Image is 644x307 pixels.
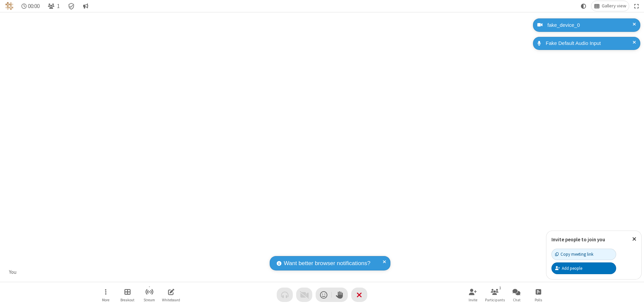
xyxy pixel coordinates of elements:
[296,288,312,302] button: Video
[578,1,589,11] button: Using system theme
[497,285,503,291] div: 1
[5,2,13,10] img: QA Selenium DO NOT DELETE OR CHANGE
[551,249,616,260] button: Copy meeting link
[632,1,642,11] button: Fullscreen
[57,3,60,9] span: 1
[351,288,367,302] button: End or leave meeting
[602,3,626,9] span: Gallery view
[591,1,629,11] button: Change layout
[506,285,527,304] button: Open chat
[535,298,542,302] span: Polls
[284,259,370,268] span: Want better browser notifications?
[28,3,40,9] span: 00:00
[277,288,293,302] button: Audio problem - check your Internet connection or call by phone
[96,285,116,304] button: Open menu
[102,298,109,302] span: More
[332,288,348,302] button: Raise hand
[7,268,19,276] div: You
[485,285,505,304] button: Open participant list
[45,1,62,11] button: Open participant list
[161,285,181,304] button: Open shared whiteboard
[528,285,548,304] button: Open poll
[139,285,159,304] button: Start streaming
[162,298,180,302] span: Whiteboard
[120,298,135,302] span: Breakout
[144,298,155,302] span: Stream
[80,1,91,11] button: Conversation
[627,231,641,247] button: Close popover
[65,1,78,11] div: Meeting details Encryption enabled
[117,285,138,304] button: Manage Breakout Rooms
[469,298,477,302] span: Invite
[551,236,605,243] label: Invite people to join you
[551,262,616,274] button: Add people
[316,288,332,302] button: Send a reaction
[19,1,43,11] div: Timer
[463,285,483,304] button: Invite participants (⌘+Shift+I)
[485,298,505,302] span: Participants
[543,40,635,47] div: Fake Default Audio Input
[513,298,521,302] span: Chat
[555,251,593,257] div: Copy meeting link
[545,21,635,29] div: fake_device_0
